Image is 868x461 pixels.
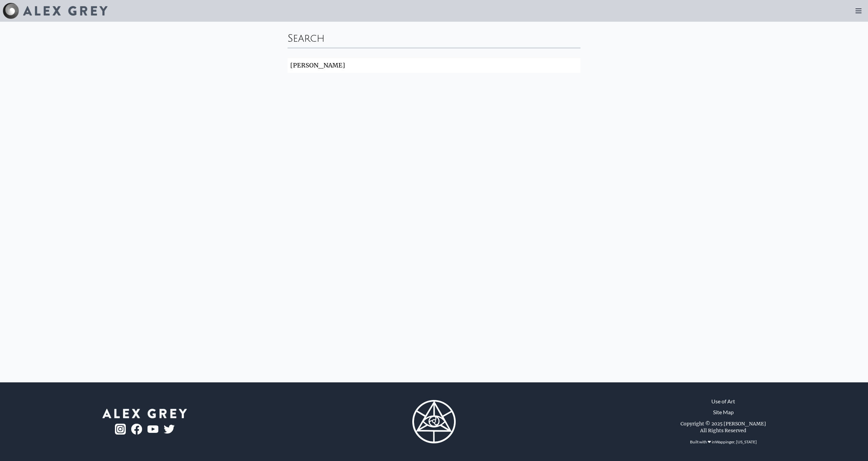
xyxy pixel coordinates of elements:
img: youtube-logo.png [147,425,158,433]
div: Built with ❤ in [687,437,759,447]
div: Search [288,27,580,47]
div: All Rights Reserved [700,427,746,434]
img: fb-logo.png [131,424,142,435]
input: Search... [288,58,580,73]
img: twitter-logo.png [164,425,175,434]
a: Site Map [713,408,734,416]
a: Use of Art [711,397,735,405]
div: Copyright © 2025 [PERSON_NAME] [680,420,766,427]
a: Wappinger, [US_STATE] [715,439,757,444]
img: ig-logo.png [115,424,126,435]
